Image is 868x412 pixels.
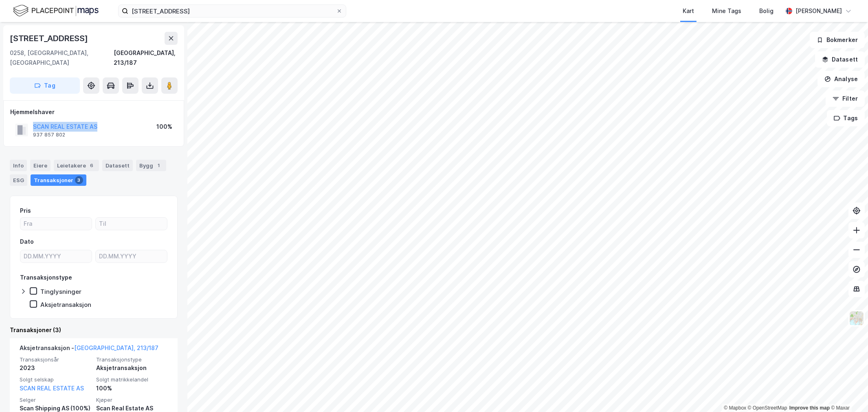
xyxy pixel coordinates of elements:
input: Søk på adresse, matrikkel, gårdeiere, leietakere eller personer [128,5,336,17]
span: Selger [20,397,91,403]
span: Solgt matrikkelandel [96,376,168,383]
div: 3 [75,176,83,184]
a: [GEOGRAPHIC_DATA], 213/187 [74,344,158,351]
div: [PERSON_NAME] [795,6,842,16]
div: Bygg [136,160,166,171]
a: Improve this map [789,405,830,411]
div: ESG [10,174,27,186]
span: Solgt selskap [20,376,91,383]
div: Tinglysninger [40,288,81,295]
span: Transaksjonsår [20,356,91,363]
div: Datasett [102,160,133,171]
div: Transaksjoner (3) [10,325,178,335]
input: DD.MM.YYYY [96,250,167,262]
div: 0258, [GEOGRAPHIC_DATA], [GEOGRAPHIC_DATA] [10,48,114,68]
span: Transaksjonstype [96,356,168,363]
div: Eiere [30,160,51,171]
div: Aksjetransaksjon [96,363,168,373]
div: 937 857 802 [33,132,65,138]
div: Hjemmelshaver [10,107,177,117]
input: Til [96,218,167,230]
span: Kjøper [96,397,168,403]
a: Mapbox [724,405,746,411]
button: Tag [10,77,80,94]
div: 1 [155,161,163,170]
div: 100% [156,122,172,132]
div: [STREET_ADDRESS] [10,32,90,45]
div: Aksjetransaksjon [40,301,91,308]
div: Leietakere [54,160,99,171]
a: OpenStreetMap [748,405,787,411]
button: Tags [827,110,865,126]
div: Transaksjoner [31,174,86,186]
div: [GEOGRAPHIC_DATA], 213/187 [114,48,178,68]
a: SCAN REAL ESTATE AS [20,385,84,392]
button: Analyse [817,71,865,87]
div: Kart [683,6,694,16]
button: Datasett [815,51,865,68]
img: logo.f888ab2527a4732fd821a326f86c7f29.svg [13,4,99,18]
iframe: Chat Widget [827,373,868,412]
div: Pris [20,206,31,216]
div: Aksjetransaksjon - [20,343,158,356]
div: Kontrollprogram for chat [827,373,868,412]
div: Info [10,160,27,171]
input: DD.MM.YYYY [20,250,92,262]
img: Z [849,311,864,326]
div: Dato [20,237,34,247]
div: Mine Tags [712,6,741,16]
div: 100% [96,383,168,393]
button: Bokmerker [810,32,865,48]
div: Bolig [759,6,774,16]
input: Fra [20,218,92,230]
button: Filter [826,90,865,107]
div: 6 [88,161,96,170]
div: 2023 [20,363,91,373]
div: Transaksjonstype [20,273,72,282]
